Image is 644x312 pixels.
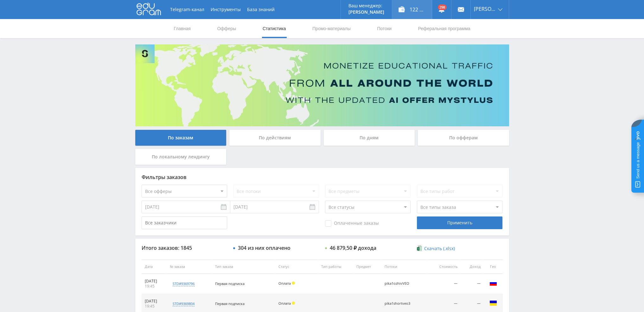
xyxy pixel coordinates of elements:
a: Промо-материалы [312,19,351,38]
div: По локальному лендингу [135,149,226,165]
a: Офферы [217,19,237,38]
th: Тип заказа [212,260,275,274]
span: Оплата [278,301,291,306]
div: [DATE] [145,299,163,304]
td: — [461,274,483,294]
img: Banner [135,44,509,126]
td: — [428,274,461,294]
div: Итого заказов: 1845 [142,245,227,251]
div: Применить [417,216,502,229]
div: 46 879,50 ₽ дохода [330,245,376,251]
div: 304 из них оплачено [238,245,290,251]
div: По действиям [229,130,321,146]
span: Холд [292,302,295,305]
div: По заказам [135,130,226,146]
a: Реферальная программа [418,19,471,38]
th: № заказа [167,260,212,274]
div: std#9369796 [173,281,194,286]
img: ukr.png [489,299,497,307]
th: Предмет [353,260,381,274]
a: Статистика [262,19,287,38]
p: Ваш менеджер: [348,3,384,8]
div: По дням [324,130,415,146]
div: 19:45 [145,284,163,289]
span: Холд [292,282,295,285]
a: Потоки [376,19,392,38]
div: [DATE] [145,279,163,284]
span: Скачать (.xlsx) [424,246,455,251]
span: [PERSON_NAME] [474,6,496,11]
div: pika1ozhivVEO [385,282,413,286]
div: pika1shortveo3 [385,302,413,306]
th: Статус [275,260,318,274]
span: Первая подписка [215,281,245,286]
div: 19:45 [145,304,163,309]
div: std#9369804 [173,301,194,306]
img: xlsx [417,245,422,251]
p: [PERSON_NAME] [348,10,384,15]
th: Доход [461,260,483,274]
th: Дата [142,260,167,274]
div: По офферам [418,130,509,146]
th: Потоки [381,260,428,274]
th: Тип работы [318,260,353,274]
a: Скачать (.xlsx) [417,245,455,252]
span: Первая подписка [215,301,245,306]
span: Оплата [278,281,291,286]
a: Главная [173,19,191,38]
div: Фильтры заказов [142,174,503,180]
th: Гео [484,260,503,274]
th: Стоимость [428,260,461,274]
img: rus.png [489,279,497,287]
input: Все заказчики [142,216,227,229]
span: Оплаченные заказы [325,220,379,227]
